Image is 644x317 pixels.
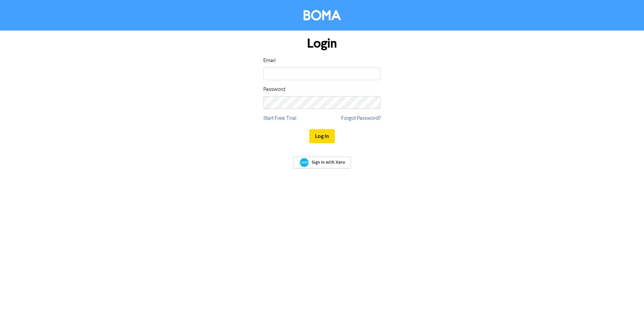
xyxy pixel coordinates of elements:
[263,86,285,94] label: Password
[341,114,381,122] a: Forgot Password?
[263,114,297,122] a: Start Free Trial
[293,157,351,168] a: Sign In with Xero
[263,57,276,65] label: Email
[309,129,335,143] button: Log In
[304,10,341,20] img: BOMA Logo
[263,36,381,51] h1: Login
[300,158,309,167] img: Xero logo
[312,159,345,165] span: Sign In with Xero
